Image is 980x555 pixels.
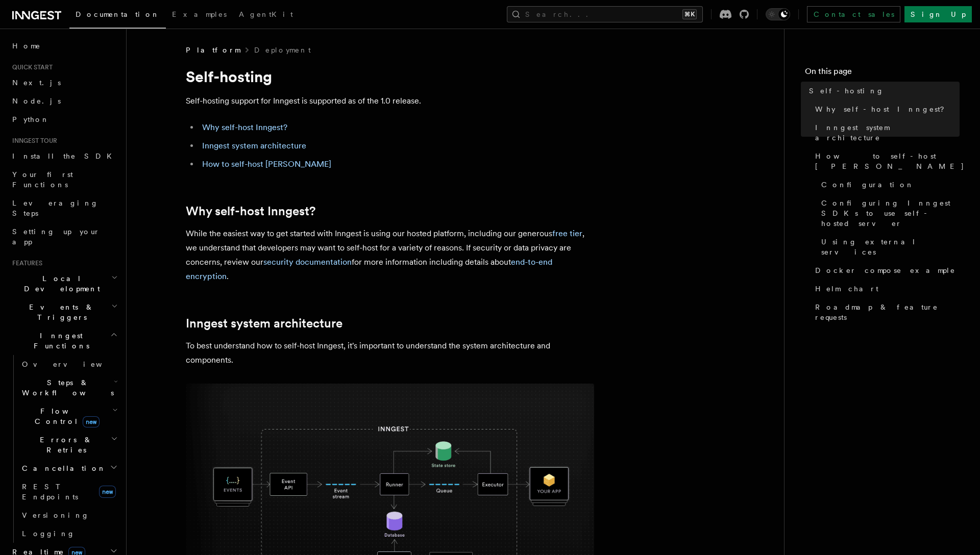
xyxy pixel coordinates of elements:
button: Inngest Functions [8,326,120,355]
a: security documentation [263,257,352,267]
a: Why self-host Inngest? [811,100,960,118]
button: Search...⌘K [507,6,703,22]
span: Why self-host Inngest? [815,104,951,114]
a: Logging [18,524,120,543]
a: Docker compose example [811,261,960,280]
span: new [99,486,116,498]
p: Self-hosting support for Inngest is supported as of the 1.0 release. [186,94,594,108]
a: How to self-host [PERSON_NAME] [202,159,331,169]
button: Toggle dark mode [766,8,790,20]
span: Configuring Inngest SDKs to use self-hosted server [821,198,960,229]
span: Docker compose example [815,265,955,275]
span: Inngest Functions [8,331,110,351]
a: Sign Up [904,6,972,22]
a: Self-hosting [805,82,960,100]
button: Cancellation [18,459,120,477]
span: Leveraging Steps [12,199,99,217]
div: Inngest Functions [8,355,120,543]
span: Inngest tour [8,137,57,145]
span: Documentation [76,10,160,18]
button: Events & Triggers [8,298,120,326]
span: Node.js [12,97,61,105]
a: Contact sales [807,6,900,22]
a: Using external services [817,233,960,261]
a: Helm chart [811,280,960,298]
a: Configuration [817,175,960,194]
span: Home [12,41,41,51]
span: Platform [186,45,240,55]
span: Versioning [22,511,89,519]
a: Python [8,110,120,129]
span: Roadmap & feature requests [815,302,960,322]
a: Examples [166,3,233,28]
span: Configuration [821,180,914,190]
a: free tier [552,229,582,238]
span: Quick start [8,63,53,71]
span: Examples [172,10,227,18]
a: REST Endpointsnew [18,477,120,506]
p: While the easiest way to get started with Inngest is using our hosted platform, including our gen... [186,226,594,284]
button: Errors & Retries [18,431,120,459]
span: Helm chart [815,284,878,294]
a: Inngest system architecture [202,141,306,150]
a: Roadmap & feature requests [811,298,960,326]
a: Documentation [69,3,166,29]
span: Inngest system architecture [815,122,960,143]
h4: On this page [805,65,960,82]
span: Next.js [12,79,61,87]
a: Leveraging Steps [8,194,120,222]
button: Local Development [8,269,120,298]
a: Inngest system architecture [811,118,960,147]
a: How to self-host [PERSON_NAME] [811,147,960,175]
a: Your first Functions [8,165,120,194]
span: Features [8,259,42,267]
a: Deployment [254,45,311,55]
a: Inngest system architecture [186,316,342,331]
span: Setting up your app [12,228,100,246]
a: Setting up your app [8,222,120,251]
a: AgentKit [233,3,299,28]
a: Why self-host Inngest? [186,204,315,218]
span: Flow Control [18,406,112,426]
span: Using external services [821,237,960,257]
a: Versioning [18,506,120,524]
a: Node.js [8,92,120,110]
span: Events & Triggers [8,302,111,322]
a: Configuring Inngest SDKs to use self-hosted server [817,194,960,233]
a: Why self-host Inngest? [202,122,287,132]
span: Local Development [8,273,111,294]
p: To best understand how to self-host Inngest, it's important to understand the system architecture... [186,339,594,367]
span: AgentKit [239,10,293,18]
span: REST Endpoints [22,483,78,501]
span: Your first Functions [12,170,73,189]
span: Logging [22,529,75,538]
a: Overview [18,355,120,373]
button: Steps & Workflows [18,373,120,402]
a: Next.js [8,73,120,92]
a: Install the SDK [8,147,120,165]
span: new [83,416,100,427]
kbd: ⌘K [682,9,697,19]
span: Python [12,115,50,123]
span: Errors & Retries [18,435,111,455]
span: How to self-host [PERSON_NAME] [815,151,965,171]
h1: Self-hosting [186,67,594,86]
span: Install the SDK [12,152,118,160]
a: Home [8,37,120,55]
span: Steps & Workflows [18,377,114,398]
button: Flow Controlnew [18,402,120,431]
span: Cancellation [18,463,106,473]
span: Self-hosting [809,86,884,96]
span: Overview [22,360,127,368]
